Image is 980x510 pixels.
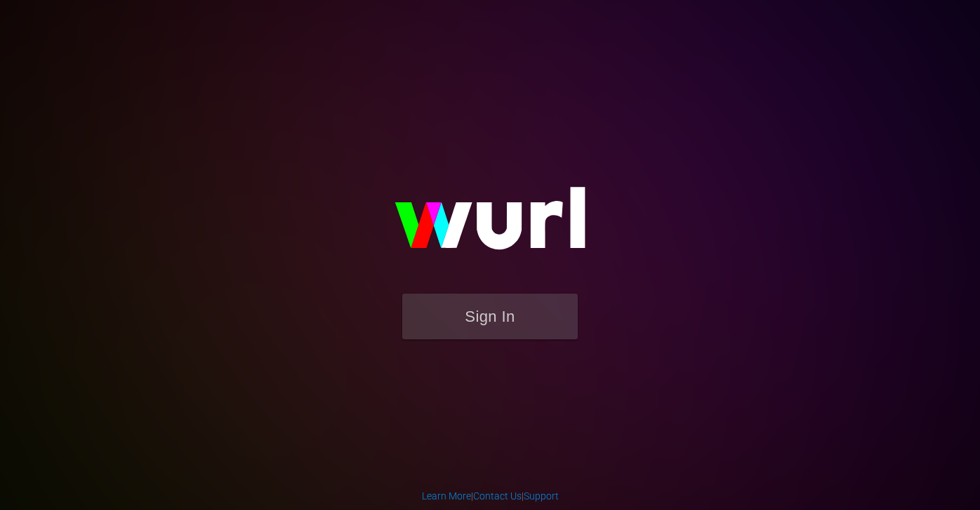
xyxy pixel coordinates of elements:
[422,490,471,502] a: Learn More
[350,157,630,293] img: wurl-logo-on-black-223613ac3d8ba8fe6dc639794a292ebdb59501304c7dfd60c99c58986ef67473.svg
[473,490,522,502] a: Contact Us
[524,490,559,502] a: Support
[422,489,559,503] div: | |
[402,294,578,339] button: Sign In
